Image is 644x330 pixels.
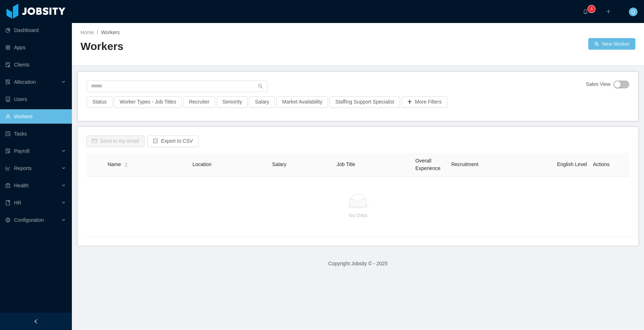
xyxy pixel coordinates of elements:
i: icon: caret-down [124,164,128,166]
a: icon: auditClients [5,58,66,72]
span: Name [107,161,121,168]
span: Q [631,8,635,16]
i: icon: setting [5,217,10,223]
span: Overall Experience [415,158,441,171]
p: 4 [590,5,593,13]
a: Home [80,29,94,35]
button: Market Availability [276,96,328,108]
span: Recruitment [451,161,478,167]
i: icon: plus [606,9,611,14]
span: Workers [101,29,120,35]
button: Salary [249,96,275,108]
i: icon: line-chart [5,166,10,171]
span: Job Title [336,161,355,167]
span: / [97,29,98,35]
button: Staffing Support Specialist [330,96,400,108]
i: icon: file-protect [5,148,10,153]
span: Health [14,183,28,188]
button: icon: exportExport to CSV [147,136,199,147]
a: icon: userWorkers [5,109,66,124]
span: Payroll [14,148,29,154]
a: icon: pie-chartDashboard [5,23,66,37]
i: icon: caret-up [124,162,128,164]
span: Allocation [14,79,36,85]
button: icon: usergroup-addNew Worker [588,38,635,50]
p: No Data [92,211,624,219]
h2: Workers [80,39,358,54]
span: Reports [14,165,32,171]
span: Sales View [586,81,611,88]
a: icon: robotUsers [5,92,66,106]
button: Seniority [217,96,248,108]
footer: Copyright Jobsity © - 2025 [72,251,644,276]
span: Location [192,161,211,167]
i: icon: solution [5,79,10,84]
i: icon: bell [583,9,588,14]
a: icon: profileTasks [5,127,66,141]
span: Actions [593,161,609,167]
button: Recruiter [183,96,215,108]
button: icon: plusMore Filters [401,96,447,108]
button: Status [87,96,112,108]
span: English Level [557,161,587,167]
i: icon: search [258,84,263,89]
div: Sort [124,161,128,166]
span: Configuration [14,217,44,223]
sup: 4 [588,5,595,13]
i: icon: book [5,200,10,205]
span: HR [14,200,21,206]
a: icon: appstoreApps [5,40,66,55]
span: Salary [272,161,286,167]
i: icon: medicine-box [5,183,10,188]
button: Worker Types - Job Titles [114,96,182,108]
